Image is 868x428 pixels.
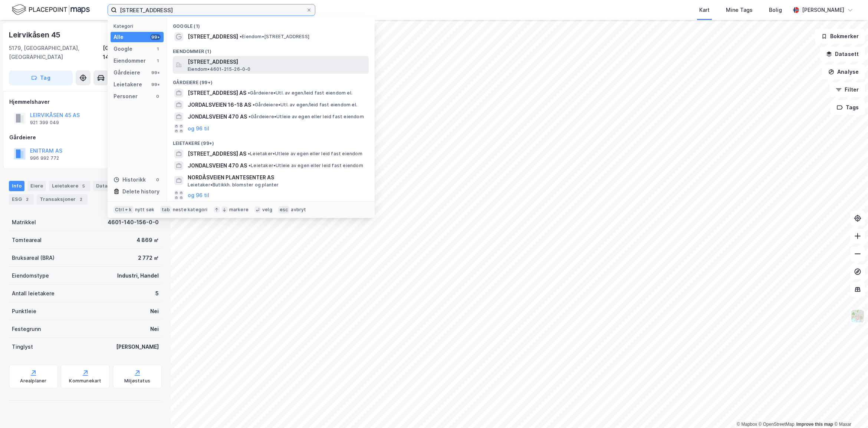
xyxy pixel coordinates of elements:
[831,392,868,428] div: Kontrollprogram for chat
[155,177,161,183] div: 0
[249,114,364,120] span: Gårdeiere • Utleie av egen eller leid fast eiendom
[829,82,865,97] button: Filter
[114,56,146,65] div: Eiendommer
[114,44,132,53] div: Google
[12,253,55,262] div: Bruksareal (BRA)
[262,207,272,213] div: velg
[116,342,159,351] div: [PERSON_NAME]
[802,6,844,14] div: [PERSON_NAME]
[167,74,375,87] div: Gårdeiere (99+)
[12,218,36,227] div: Matrikkel
[27,181,46,191] div: Eiere
[122,187,160,196] div: Delete history
[30,120,59,126] div: 921 399 049
[155,46,161,52] div: 1
[167,17,375,31] div: Google (1)
[135,207,155,213] div: nytt søk
[9,70,73,85] button: Tag
[248,151,250,156] span: •
[124,378,150,384] div: Miljøstatus
[12,3,90,16] img: logo.f888ab2527a4732fd821a326f86c7f29.svg
[155,93,161,99] div: 0
[12,307,36,316] div: Punktleie
[9,133,161,142] div: Gårdeiere
[150,325,159,334] div: Nei
[12,271,49,280] div: Eiendomstype
[167,43,375,56] div: Eiendommer (1)
[155,289,159,298] div: 5
[831,100,865,115] button: Tags
[248,90,352,96] span: Gårdeiere • Utl. av egen/leid fast eiendom el.
[278,206,290,213] div: esc
[49,181,90,191] div: Leietakere
[249,114,251,119] span: •
[114,23,164,29] div: Kategori
[240,34,309,40] span: Eiendom • [STREET_ADDRESS]
[23,196,31,203] div: 2
[77,196,85,203] div: 2
[30,155,59,161] div: 996 992 772
[188,182,279,188] span: Leietaker • Butikkh. blomster og planter
[114,68,140,77] div: Gårdeiere
[851,309,865,323] img: Z
[12,236,42,245] div: Tomteareal
[12,289,55,298] div: Antall leietakere
[737,422,757,427] a: Mapbox
[150,70,161,76] div: 99+
[291,207,306,213] div: avbryt
[69,378,101,384] div: Kommunekart
[12,325,41,334] div: Festegrunn
[240,34,242,39] span: •
[150,82,161,87] div: 99+
[114,206,134,213] div: Ctrl + k
[726,6,753,14] div: Mine Tags
[188,112,247,121] span: JONDALSVEIEN 470 AS
[9,44,103,62] div: 5179, [GEOGRAPHIC_DATA], [GEOGRAPHIC_DATA]
[108,218,159,227] div: 4601-140-156-0-0
[93,181,121,191] div: Datasett
[820,47,865,62] button: Datasett
[12,342,33,351] div: Tinglyst
[150,34,161,40] div: 99+
[253,102,357,108] span: Gårdeiere • Utl. av egen/leid fast eiendom el.
[20,378,46,384] div: Arealplaner
[173,207,208,213] div: neste kategori
[9,97,161,106] div: Hjemmelshaver
[114,33,124,42] div: Alle
[699,6,710,14] div: Kart
[9,194,34,205] div: ESG
[249,163,251,168] span: •
[759,422,795,427] a: OpenStreetMap
[103,44,162,62] div: [GEOGRAPHIC_DATA], 140/156
[188,57,366,66] span: [STREET_ADDRESS]
[188,161,247,170] span: JONDALSVEIEN 470 AS
[117,4,306,16] input: Søk på adresse, matrikkel, gårdeiere, leietakere eller personer
[167,135,375,148] div: Leietakere (99+)
[188,32,238,41] span: [STREET_ADDRESS]
[9,181,24,191] div: Info
[188,124,209,133] button: og 96 til
[188,173,366,182] span: NORDÅSVEIEN PLANTESENTER AS
[80,182,87,190] div: 5
[114,175,146,184] div: Historikk
[137,236,159,245] div: 4 869 ㎡
[114,80,142,89] div: Leietakere
[796,422,833,427] a: Improve this map
[188,191,209,200] button: og 96 til
[117,271,159,280] div: Industri, Handel
[822,64,865,79] button: Analyse
[253,102,255,107] span: •
[815,29,865,44] button: Bokmerker
[9,29,62,41] div: Leirvikåsen 45
[188,89,246,97] span: [STREET_ADDRESS] AS
[769,6,782,14] div: Bolig
[150,307,159,316] div: Nei
[229,207,249,213] div: markere
[114,92,138,101] div: Personer
[37,194,88,205] div: Transaksjoner
[160,206,171,213] div: tab
[188,100,251,109] span: JORDALSVEIEN 16-18 AS
[188,149,246,158] span: [STREET_ADDRESS] AS
[248,90,250,96] span: •
[188,66,251,72] span: Eiendom • 4601-215-26-0-0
